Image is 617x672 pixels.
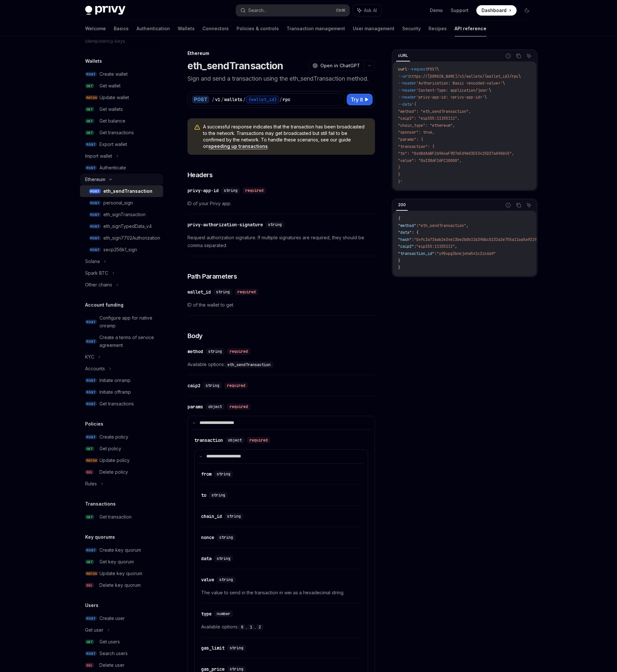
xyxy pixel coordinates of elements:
[85,142,97,147] span: POST
[80,648,163,659] a: POSTSearch users
[504,201,512,209] button: Report incorrect code
[353,21,394,36] a: User management
[85,390,97,395] span: POST
[224,188,238,193] span: string
[221,96,224,103] div: /
[85,435,97,440] span: POST
[209,143,268,149] a: speeding up transactions
[225,382,248,389] div: required
[409,74,519,79] span: https://[DOMAIN_NAME]/v1/wallets/{wallet_id}/rpc
[287,21,345,36] a: Transaction management
[247,437,270,443] div: required
[80,332,163,351] a: POSTCreate a terms of service agreement
[217,611,230,616] span: number
[248,7,266,14] div: Search...
[398,88,416,93] span: --header
[85,353,94,361] div: KYC
[80,613,163,624] a: POSTCreate user
[416,88,489,93] span: 'Content-Type: application/json'
[194,124,200,131] svg: Warning
[85,583,94,588] span: DEL
[482,7,507,14] span: Dashboard
[99,433,128,441] div: Create policy
[398,81,416,86] span: --header
[437,251,496,256] span: "y90vpg3bnkjxhw541c2zc6a9"
[187,50,375,57] div: Ethereum
[99,638,120,646] div: Get users
[407,67,428,72] span: --request
[203,124,368,150] span: A successful response indicates that the transaction has been broadcasted to the network. Transac...
[85,500,116,508] h5: Transactions
[414,244,416,249] span: :
[99,400,134,408] div: Get transactions
[80,636,163,648] a: GETGet users
[80,103,163,115] a: GETGet wallets
[80,92,163,103] a: PATCHUpdate wallet
[89,189,101,194] span: POST
[525,201,533,209] button: Ask AI
[114,21,129,36] a: Basics
[80,568,163,579] a: PATCHUpdate key quorum
[201,534,214,541] div: nonce
[99,558,134,566] div: Get key quorum
[398,109,471,114] span: "method": "eth_sendTransaction",
[398,137,423,142] span: "params": {
[201,645,225,651] div: gas_limit
[99,334,159,349] div: Create a terms of service agreement
[412,102,416,107] span: '{
[243,96,246,103] div: /
[80,115,163,127] a: GETGet balance
[489,88,491,93] span: \
[89,212,101,217] span: POST
[136,21,170,36] a: Authentication
[99,513,132,521] div: Get transaction
[308,60,364,71] button: Open in ChatGPT
[429,21,447,36] a: Recipes
[398,172,400,177] span: }
[80,398,163,410] a: POSTGet transactions
[99,650,128,657] div: Search users
[398,244,414,249] span: "caip2"
[237,21,279,36] a: Policies & controls
[416,81,503,86] span: 'Authorization: Basic <encoded-value>'
[89,224,101,229] span: POST
[187,187,219,194] div: privy-app-id
[103,187,152,195] div: eth_sendTransaction
[430,7,443,14] a: Demo
[228,438,242,443] span: object
[85,480,97,488] div: Rules
[80,220,163,232] a: POSTeth_signTypedData_v4
[412,237,414,242] span: :
[80,544,163,556] a: POSTCreate key quorum
[219,577,233,582] span: string
[398,251,434,256] span: "transaction_id"
[99,570,142,577] div: Update key quorum
[99,614,125,622] div: Create user
[187,200,375,207] span: ID of your Privy app.
[514,201,523,209] button: Copy the contents from the code block
[99,376,131,384] div: Initiate onramp
[201,492,206,498] div: to
[353,5,381,16] button: Ask AI
[351,96,363,103] span: Try it
[201,611,212,617] div: type
[85,339,97,344] span: POST
[514,52,523,60] button: Copy the contents from the code block
[80,197,163,209] a: POSTpersonal_sign
[364,7,377,14] span: Ask AI
[187,234,375,249] span: Request authorization signature. If multiple signatures are required, they should be comma separa...
[398,144,434,149] span: "transaction": {
[85,470,94,475] span: DEL
[80,466,163,478] a: DELDelete policy
[80,312,163,332] a: POSTConfigure app for native onramp
[80,659,163,671] a: DELDelete user
[402,21,421,36] a: Security
[85,446,94,451] span: GET
[80,386,163,398] a: POSTInitiate offramp
[243,187,266,194] div: required
[504,52,512,60] button: Report incorrect code
[194,437,223,443] div: transaction
[201,555,212,562] div: data
[216,289,230,295] span: string
[187,331,203,340] span: Body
